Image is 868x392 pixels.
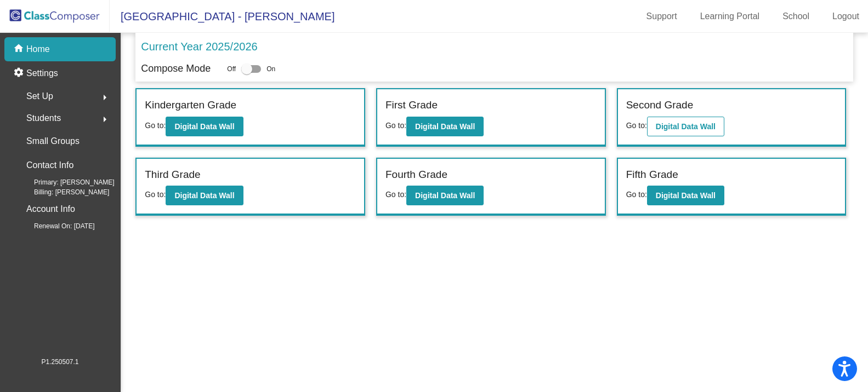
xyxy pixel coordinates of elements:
[141,61,211,76] p: Compose Mode
[26,201,75,217] p: Account Info
[626,190,647,199] span: Go to:
[110,8,334,25] span: [GEOGRAPHIC_DATA] - [PERSON_NAME]
[691,8,769,25] a: Learning Portal
[406,117,484,136] button: Digital Data Wall
[227,64,236,74] span: Off
[415,122,475,131] b: Digital Data Wall
[647,117,724,136] button: Digital Data Wall
[26,43,50,56] p: Home
[98,113,111,126] mat-icon: arrow_right
[647,186,724,205] button: Digital Data Wall
[266,64,275,74] span: On
[13,43,26,56] mat-icon: home
[626,97,694,113] label: Second Grade
[824,8,868,25] a: Logout
[145,190,166,199] span: Go to:
[98,91,111,104] mat-icon: arrow_right
[385,121,406,130] span: Go to:
[626,167,678,183] label: Fifth Grade
[26,134,80,149] p: Small Groups
[385,167,447,183] label: Fourth Grade
[26,67,58,80] p: Settings
[13,67,26,80] mat-icon: settings
[406,186,484,205] button: Digital Data Wall
[638,8,686,25] a: Support
[385,97,438,113] label: First Grade
[145,97,236,113] label: Kindergarten Grade
[26,158,73,173] p: Contact Info
[415,191,475,200] b: Digital Data Wall
[166,186,243,205] button: Digital Data Wall
[26,89,53,104] span: Set Up
[145,121,166,130] span: Go to:
[16,187,109,197] span: Billing: [PERSON_NAME]
[626,121,647,130] span: Go to:
[774,8,818,25] a: School
[16,221,94,231] span: Renewal On: [DATE]
[16,177,115,187] span: Primary: [PERSON_NAME]
[656,191,716,200] b: Digital Data Wall
[174,122,234,131] b: Digital Data Wall
[141,38,257,55] p: Current Year 2025/2026
[166,117,243,136] button: Digital Data Wall
[174,191,234,200] b: Digital Data Wall
[385,190,406,199] span: Go to:
[26,111,61,126] span: Students
[145,167,200,183] label: Third Grade
[656,122,716,131] b: Digital Data Wall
